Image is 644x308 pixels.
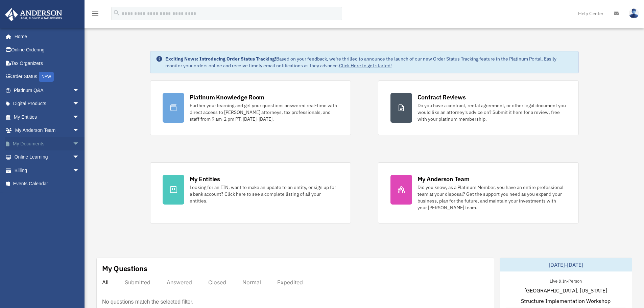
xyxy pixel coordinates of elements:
a: My Entitiesarrow_drop_down [5,110,90,124]
div: All [102,279,109,286]
div: Contract Reviews [418,93,466,101]
div: Answered [167,279,192,286]
span: arrow_drop_down [73,110,86,124]
a: Order StatusNEW [5,70,90,84]
a: Home [5,30,86,43]
div: Platinum Knowledge Room [190,93,265,101]
i: search [113,9,120,17]
a: Contract Reviews Do you have a contract, rental agreement, or other legal document you would like... [378,80,579,135]
a: Digital Productsarrow_drop_down [5,97,90,111]
div: Normal [242,279,261,286]
div: My Anderson Team [418,175,470,183]
span: arrow_drop_down [73,164,86,177]
div: Live & In-Person [544,277,587,284]
div: NEW [39,72,54,82]
div: Do you have a contract, rental agreement, or other legal document you would like an attorney's ad... [418,102,566,122]
a: Click Here to get started! [339,63,392,69]
a: My Documentsarrow_drop_down [5,137,90,150]
span: arrow_drop_down [73,137,86,151]
img: User Pic [629,8,639,18]
img: Anderson Advisors Platinum Portal [3,8,64,21]
span: Structure Implementation Workshop [521,297,611,305]
span: arrow_drop_down [73,84,86,97]
a: Events Calendar [5,177,90,191]
div: Closed [208,279,226,286]
div: Looking for an EIN, want to make an update to an entity, or sign up for a bank account? Click her... [190,184,338,204]
div: Further your learning and get your questions answered real-time with direct access to [PERSON_NAM... [190,102,338,122]
span: arrow_drop_down [73,124,86,138]
a: Billingarrow_drop_down [5,164,90,177]
div: Submitted [125,279,150,286]
a: Online Ordering [5,43,90,57]
span: [GEOGRAPHIC_DATA], [US_STATE] [524,286,607,294]
strong: Exciting News: Introducing Order Status Tracking! [165,56,276,62]
span: arrow_drop_down [73,150,86,164]
div: My Entities [190,175,220,183]
p: No questions match the selected filter. [102,297,193,307]
div: Did you know, as a Platinum Member, you have an entire professional team at your disposal? Get th... [418,184,566,211]
span: arrow_drop_down [73,97,86,111]
div: Based on your feedback, we're thrilled to announce the launch of our new Order Status Tracking fe... [165,55,573,69]
a: menu [91,12,99,18]
div: My Questions [102,263,147,274]
a: Tax Organizers [5,56,90,70]
div: [DATE]-[DATE] [500,258,632,271]
a: My Entities Looking for an EIN, want to make an update to an entity, or sign up for a bank accoun... [150,162,351,223]
a: My Anderson Teamarrow_drop_down [5,124,90,137]
a: Online Learningarrow_drop_down [5,150,90,164]
a: My Anderson Team Did you know, as a Platinum Member, you have an entire professional team at your... [378,162,579,223]
i: menu [91,9,99,18]
a: Platinum Q&Aarrow_drop_down [5,84,90,97]
a: Platinum Knowledge Room Further your learning and get your questions answered real-time with dire... [150,80,351,135]
div: Expedited [277,279,303,286]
